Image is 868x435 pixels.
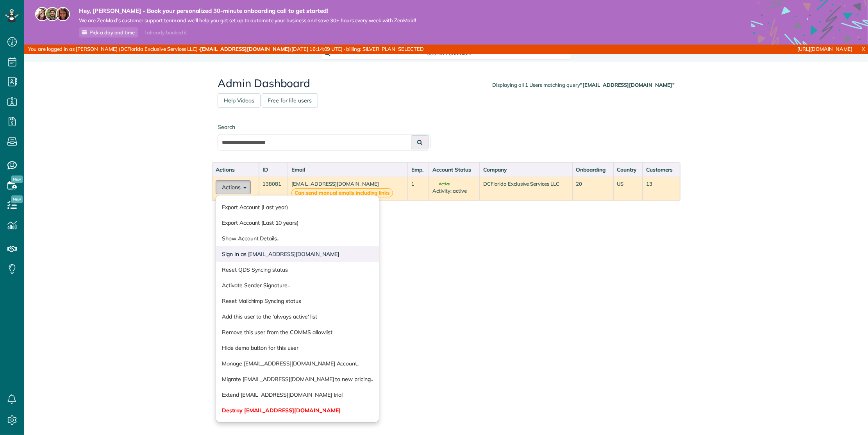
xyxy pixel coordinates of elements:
a: Sign In as [EMAIL_ADDRESS][DOMAIN_NAME] [216,246,379,262]
strong: "[EMAIL_ADDRESS][DOMAIN_NAME]" [580,82,675,88]
h2: Admin Dashboard [218,77,675,90]
strong: Hey, [PERSON_NAME] - Book your personalized 30-minute onboarding call to get started! [79,7,416,15]
img: jorge-587dff0eeaa6aab1f244e6dc62b8924c3b6ad411094392a53c71c6c4a576187d.jpg [45,7,59,21]
img: maria-72a9807cf96188c08ef61303f053569d2e2a8a1cde33d635c8a3ac13582a053d.jpg [35,7,49,21]
div: Customers [646,166,677,174]
button: Actions [216,180,251,194]
div: Displaying all 1 Users matching query [493,81,675,89]
a: Show Account Details.. [216,231,379,246]
strong: [EMAIL_ADDRESS][DOMAIN_NAME] [200,46,290,52]
a: Free for life users [262,93,318,107]
span: New [11,175,23,183]
div: Actions [216,166,255,174]
div: Country [617,166,639,174]
div: Emp. [411,166,425,174]
div: Company [483,166,569,174]
a: Hide demo button for this user [216,340,379,356]
td: 20 [573,177,613,201]
div: ID [263,166,284,174]
td: [EMAIL_ADDRESS][DOMAIN_NAME] [288,177,408,201]
a: Extend [EMAIL_ADDRESS][DOMAIN_NAME] trial [216,387,379,403]
td: 138081 [259,177,288,201]
div: Email [291,166,404,174]
a: X [859,45,868,54]
a: Export Account (Last year) [216,199,379,215]
a: Destroy [EMAIL_ADDRESS][DOMAIN_NAME] [216,403,379,418]
a: Pick a day and time [79,27,138,38]
div: You are logged in as [PERSON_NAME] (DCFlorida Exclusive Services LLC) · ([DATE] 16:14:09 UTC) · b... [24,45,577,54]
div: I already booked it [140,28,192,38]
a: Reset Mailchimp Syncing status [216,293,379,309]
a: Add this user to the 'always active' list [216,309,379,324]
span: New [11,195,23,203]
a: Manage [EMAIL_ADDRESS][DOMAIN_NAME] Account.. [216,356,379,371]
a: Remove this user from the COMMS allowlist [216,324,379,340]
img: michelle-19f622bdf1676172e81f8f8fba1fb50e276960ebfe0243fe18214015130c80e4.jpg [56,7,70,21]
td: 13 [643,177,680,201]
strong: Can send manual emails including links [291,188,393,197]
a: Reset QDS Syncing status [216,262,379,277]
a: [URL][DOMAIN_NAME] [798,46,852,52]
span: We are ZenMaid’s customer support team and we’ll help you get set up to automate your business an... [79,17,416,24]
a: Export Account (Last 10 years) [216,215,379,231]
span: Active [432,182,450,186]
label: Search [218,123,430,131]
span: Pick a day and time [89,29,135,36]
td: US [613,177,643,201]
td: DCFlorida Exclusive Services LLC [480,177,572,201]
div: Account Status [432,166,476,174]
td: 1 [408,177,429,201]
a: Help Videos [218,93,261,107]
div: Activity: active [432,187,476,195]
div: Onboarding [576,166,610,174]
a: Migrate [EMAIL_ADDRESS][DOMAIN_NAME] to new pricing.. [216,371,379,387]
a: Activate Sender Signature.. [216,277,379,293]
